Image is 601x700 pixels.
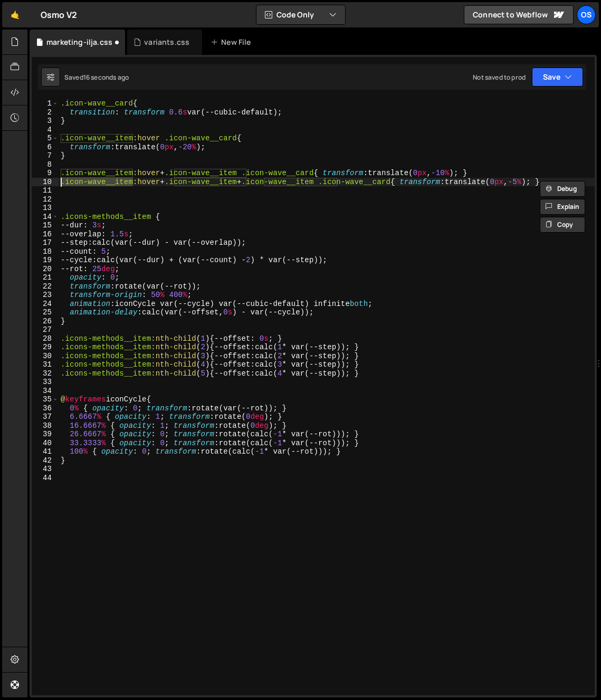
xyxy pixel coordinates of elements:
div: 8 [32,160,59,169]
a: Connect to Webflow [464,5,574,24]
div: 10 [32,178,59,187]
div: 13 [32,204,59,213]
div: 19 [32,256,59,265]
button: Code Only [256,5,345,24]
div: 41 [32,447,59,456]
div: 36 [32,404,59,413]
button: Explain [540,199,585,215]
div: 5 [32,134,59,143]
div: 35 [32,395,59,404]
div: 6 [32,143,59,152]
a: Os [577,5,596,24]
div: 3 [32,117,59,126]
div: 21 [32,273,59,282]
div: 40 [32,439,59,448]
button: Copy [540,217,585,233]
div: 43 [32,465,59,474]
div: marketing-ilja.css [46,37,112,47]
button: Debug [540,181,585,197]
div: 17 [32,238,59,247]
div: 23 [32,291,59,300]
div: Osmo V2 [41,8,77,21]
div: 4 [32,126,59,135]
div: 37 [32,413,59,421]
div: 31 [32,360,59,369]
div: 34 [32,387,59,396]
div: 44 [32,474,59,483]
div: 39 [32,430,59,439]
div: 29 [32,343,59,352]
div: 12 [32,195,59,204]
div: 9 [32,169,59,178]
button: Save [532,68,583,87]
div: 1 [32,99,59,108]
div: 32 [32,369,59,378]
div: 11 [32,186,59,195]
div: Not saved to prod [473,73,526,82]
div: 30 [32,352,59,361]
div: variants.css [144,37,189,47]
div: 18 [32,247,59,256]
div: New File [211,37,255,47]
div: 25 [32,308,59,317]
div: 16 [32,230,59,239]
a: 🤙 [2,2,28,27]
div: 2 [32,108,59,117]
div: 20 [32,265,59,274]
div: 15 [32,221,59,230]
div: 14 [32,213,59,222]
div: 16 seconds ago [83,73,129,82]
div: 38 [32,421,59,430]
div: 24 [32,300,59,309]
div: 42 [32,456,59,465]
div: 28 [32,334,59,343]
div: 26 [32,317,59,326]
div: Saved [64,73,129,82]
div: 7 [32,151,59,160]
div: 33 [32,378,59,387]
div: 27 [32,325,59,334]
div: 22 [32,282,59,291]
